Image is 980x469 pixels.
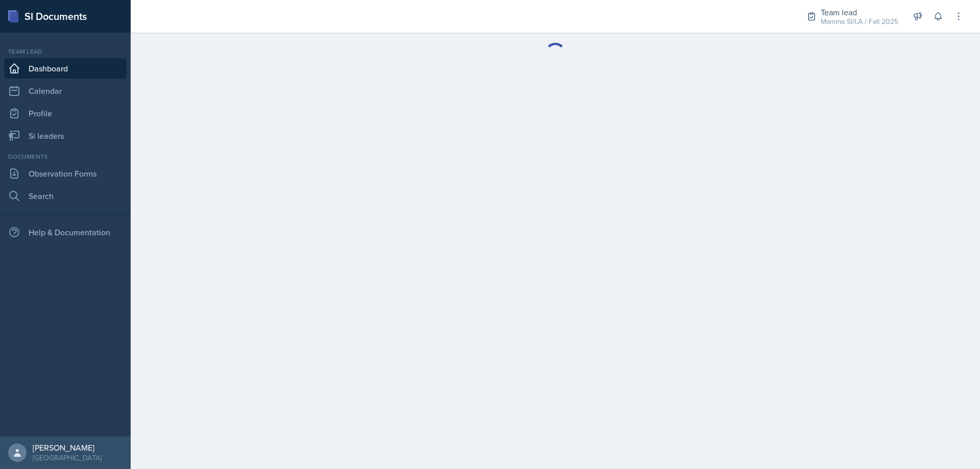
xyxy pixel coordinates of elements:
a: Si leaders [4,126,127,146]
a: Observation Forms [4,163,127,184]
div: Team lead [821,6,898,18]
a: Profile [4,103,127,124]
a: Calendar [4,81,127,101]
div: Team lead [4,47,127,56]
div: Mamma SI/LA / Fall 2025 [821,16,898,27]
div: Documents [4,152,127,161]
a: Search [4,186,127,206]
div: [GEOGRAPHIC_DATA] [33,453,102,463]
div: [PERSON_NAME] [33,442,102,453]
a: Dashboard [4,58,127,79]
div: Help & Documentation [4,222,127,242]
